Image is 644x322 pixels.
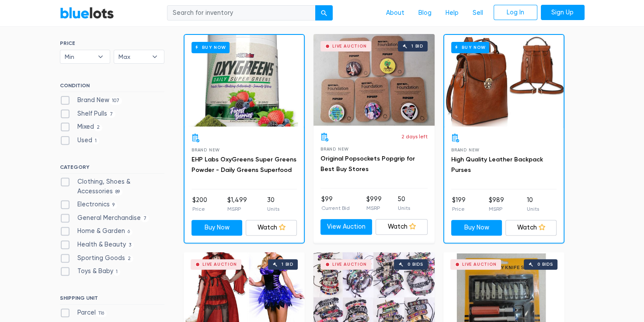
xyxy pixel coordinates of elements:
[141,215,150,222] span: 7
[60,136,100,145] label: Used
[451,220,502,236] a: Buy Now
[411,5,439,21] a: Blog
[320,219,372,235] a: View Auction
[320,147,349,151] span: Brand New
[376,219,428,235] a: Watch
[125,229,133,236] span: 6
[92,137,100,144] span: 1
[192,205,207,213] p: Price
[452,195,466,213] li: $199
[126,242,134,249] span: 3
[60,240,134,250] label: Health & Beauty
[320,155,415,173] a: Original Popsockets Popgrip for Best Buy Stores
[462,262,497,267] div: Live Auction
[110,202,118,209] span: 9
[65,50,94,63] span: Min
[366,195,381,212] li: $999
[60,295,164,305] h6: SHIPPING UNIT
[537,262,553,267] div: 0 bids
[505,220,557,236] a: Watch
[267,205,279,213] p: Units
[191,147,220,152] span: Brand New
[227,195,247,213] li: $1,499
[451,147,480,152] span: Brand New
[527,195,539,213] li: 10
[246,220,297,236] a: Watch
[60,7,114,19] a: BlueLots
[60,226,133,236] label: Home & Garden
[191,156,296,174] a: EHP Labs OxyGreens Super Greens Powder - Daily Greens Superfood
[146,50,164,63] b: ▾
[398,195,410,212] li: 50
[313,34,435,126] a: Live Auction 1 bid
[321,195,350,212] li: $99
[488,205,504,213] p: MSRP
[366,204,381,212] p: MSRP
[60,177,164,196] label: Clothing, Shoes & Accessories
[202,262,237,267] div: Live Auction
[452,205,466,213] p: Price
[113,188,123,195] span: 89
[411,44,423,48] div: 1 bid
[321,204,350,212] p: Current Bid
[60,200,118,209] label: Electronics
[541,5,585,21] a: Sign Up
[94,124,103,131] span: 2
[282,262,293,267] div: 1 bid
[113,269,121,276] span: 1
[451,156,543,174] a: High Quality Leather Backpack Purses
[109,97,122,104] span: 107
[332,262,367,267] div: Live Auction
[267,195,279,213] li: 30
[401,133,428,140] p: 2 days left
[451,42,489,53] h6: Buy Now
[466,5,490,21] a: Sell
[407,262,423,267] div: 0 bids
[184,35,304,127] a: Buy Now
[60,96,122,105] label: Brand New
[96,310,107,317] span: 116
[227,205,247,213] p: MSRP
[191,220,243,236] a: Buy Now
[60,253,134,263] label: Sporting Goods
[60,213,150,223] label: General Merchandise
[107,111,116,118] span: 7
[191,42,230,53] h6: Buy Now
[398,204,410,212] p: Units
[60,267,121,276] label: Toys & Baby
[60,109,116,119] label: Shelf Pulls
[444,35,564,127] a: Buy Now
[118,50,147,63] span: Max
[192,195,207,213] li: $200
[60,164,164,174] h6: CATEGORY
[60,40,164,46] h6: PRICE
[60,82,164,92] h6: CONDITION
[60,308,107,318] label: Parcel
[439,5,466,21] a: Help
[125,255,134,262] span: 2
[167,5,316,21] input: Search for inventory
[488,195,504,213] li: $989
[91,50,110,63] b: ▾
[332,44,367,48] div: Live Auction
[60,122,103,132] label: Mixed
[527,205,539,213] p: Units
[379,5,411,21] a: About
[494,5,537,21] a: Log In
